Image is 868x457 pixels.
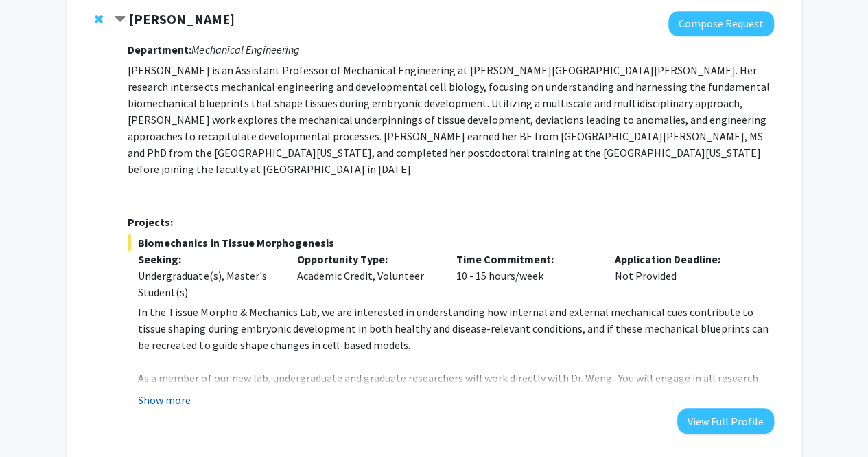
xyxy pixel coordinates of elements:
[95,14,103,25] span: Remove Shinuo Weng from bookmarks
[128,43,191,56] strong: Department:
[605,251,764,300] div: Not Provided
[668,11,774,36] button: Compose Request to Shinuo Weng
[128,62,773,177] p: [PERSON_NAME] is an Assistant Professor of Mechanical Engineering at [PERSON_NAME][GEOGRAPHIC_DAT...
[138,304,773,353] p: In the Tissue Morpho & Mechanics Lab, we are interested in understanding how internal and externa...
[138,267,277,300] div: Undergraduate(s), Master's Student(s)
[297,251,436,267] p: Opportunity Type:
[128,234,773,251] span: Biomechanics in Tissue Morphogenesis
[445,251,605,300] div: 10 - 15 hours/week
[615,251,753,267] p: Application Deadline:
[456,251,594,267] p: Time Commitment:
[138,370,773,452] p: As a member of our new lab, undergraduate and graduate researchers will work directly with Dr. We...
[128,215,173,229] strong: Projects:
[138,392,191,408] button: Show more
[677,408,774,434] button: View Full Profile
[191,43,299,56] i: Mechanical Engineering
[115,14,126,25] span: Contract Shinuo Weng Bookmark
[287,251,446,300] div: Academic Credit, Volunteer
[138,251,277,267] p: Seeking:
[129,10,235,27] strong: [PERSON_NAME]
[10,395,58,447] iframe: Chat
